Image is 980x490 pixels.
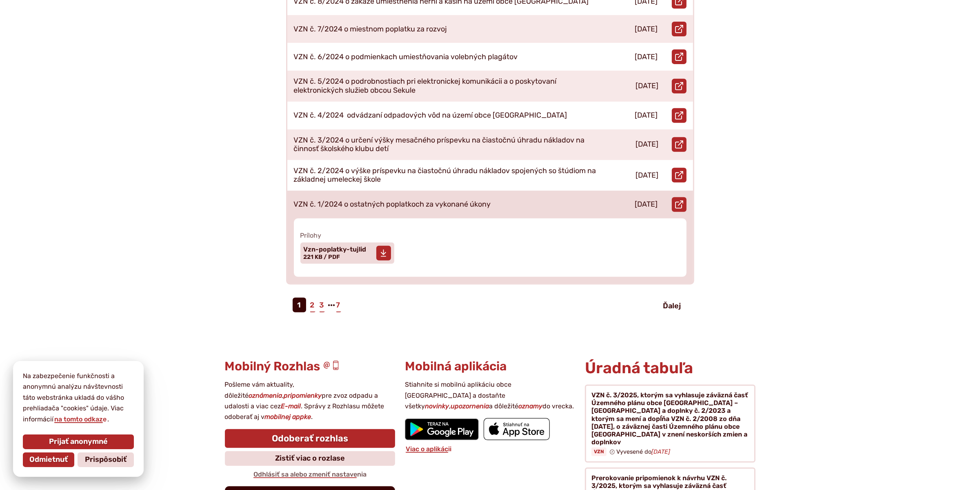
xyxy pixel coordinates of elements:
[328,298,336,312] span: ···
[284,392,322,399] strong: pripomienky
[293,298,306,312] span: 1
[451,402,489,410] strong: upozornenia
[635,200,658,209] p: [DATE]
[585,385,755,463] a: VZN č. 3/2025, ktorým sa vyhlasuje záväzná časť Územného plánu obce [GEOGRAPHIC_DATA] – [GEOGRAPH...
[635,111,658,120] p: [DATE]
[300,232,680,239] span: Prílohy
[294,200,491,209] p: VZN č. 1/2024 o ostatných poplatkoch za vykonané úkony
[405,360,575,373] h3: Mobilná aplikácia
[265,413,311,421] strong: mobilnej appke
[249,392,282,399] strong: oznámenia
[636,171,659,180] p: [DATE]
[294,111,567,120] p: VZN č. 4/2024 odvádzaní odpadových vôd na území obce [GEOGRAPHIC_DATA]
[294,136,598,154] p: VZN č. 3/2024 o určení výšky mesačného príspevku na čiastočnú úhradu nákladov na činnosť školskéh...
[636,140,659,149] p: [DATE]
[23,452,74,467] button: Odmietnuť
[294,167,598,184] p: VZN č. 2/2024 o výške príspevku na čiastočnú úhradu nákladov spojených so štúdiom na základnej um...
[225,451,395,466] a: Zistiť viac o rozlase
[319,298,325,312] a: 3
[29,455,68,464] span: Odmietnuť
[304,246,367,253] span: Vzn-poplatky-tujlid
[309,298,316,312] a: 2
[78,452,134,467] button: Prispôsobiť
[405,445,452,453] a: Viac o aplikácii
[294,77,598,95] p: VZN č. 5/2024 o podrobnostiach pri elektronickej komunikácii a o poskytovaní elektronických služi...
[49,437,108,446] span: Prijať anonymné
[53,415,107,423] a: na tomto odkaze
[518,402,542,410] strong: oznamy
[405,379,575,412] p: Stiahnite si mobilnú aplikáciu obce [GEOGRAPHIC_DATA] a dostaňte všetky , a dôležité do vrecka.
[300,243,394,264] a: Vzn-poplatky-tujlid 221 KB / PDF
[304,254,340,261] span: 221 KB / PDF
[23,371,134,425] p: Na zabezpečenie funkčnosti a anonymnú analýzu návštevnosti táto webstránka ukladá do vášho prehli...
[253,470,367,478] a: Odhlásiť sa alebo zmeniť nastavenia
[663,301,681,310] span: Ďalej
[225,360,395,373] h3: Mobilný Rozhlas
[657,298,688,313] a: Ďalej
[425,402,449,410] strong: novinky
[225,429,395,448] a: Odoberať rozhlas
[336,298,341,312] a: 7
[635,25,658,34] p: [DATE]
[405,419,479,441] img: Prejsť na mobilnú aplikáciu Sekule v službe Google Play
[294,25,447,34] p: VZN č. 7/2024 o miestnom poplatku za rozvoj
[484,418,550,440] img: Prejsť na mobilnú aplikáciu Sekule v App Store
[225,379,395,423] p: Pošleme vám aktuality, dôležité , pre zvoz odpadu a udalosti a viac cez . Správy z Rozhlasu môžet...
[281,402,301,410] strong: E-mail
[23,434,134,449] button: Prijať anonymné
[636,82,659,91] p: [DATE]
[85,455,127,464] span: Prispôsobiť
[294,53,518,62] p: VZN č. 6/2024 o podmienkach umiestňovania volebných plagátov
[585,360,755,377] h2: Úradná tabuľa
[635,53,658,62] p: [DATE]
